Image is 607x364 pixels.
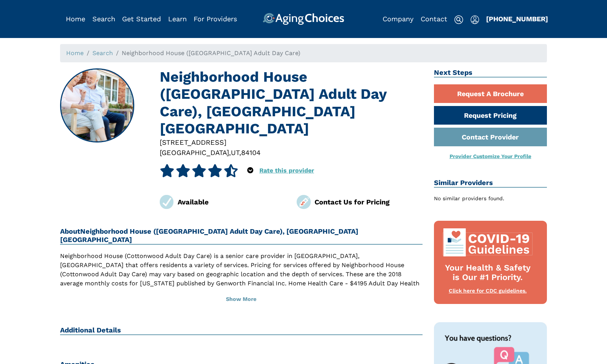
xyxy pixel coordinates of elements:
[263,13,344,25] img: AgingChoices
[259,167,314,174] a: Rate this provider
[194,15,237,23] a: For Providers
[434,106,547,125] a: Request Pricing
[160,137,423,147] div: [STREET_ADDRESS]
[239,149,241,157] span: ,
[434,179,547,188] h2: Similar Providers
[434,68,547,78] h2: Next Steps
[434,128,547,146] a: Contact Provider
[178,197,286,207] div: Available
[66,15,85,23] a: Home
[60,44,547,62] nav: breadcrumb
[122,49,300,57] span: Neighborhood House ([GEOGRAPHIC_DATA] Adult Day Care)
[454,15,463,24] img: search-icon.svg
[450,153,531,159] a: Provider Customize Your Profile
[229,149,231,157] span: ,
[160,68,423,137] h1: Neighborhood House ([GEOGRAPHIC_DATA] Adult Day Care), [GEOGRAPHIC_DATA] [GEOGRAPHIC_DATA]
[315,197,423,207] div: Contact Us for Pricing
[60,227,423,245] h2: About Neighborhood House ([GEOGRAPHIC_DATA] Adult Day Care), [GEOGRAPHIC_DATA] [GEOGRAPHIC_DATA]
[92,13,115,25] div: Popover trigger
[66,49,84,57] a: Home
[122,15,161,23] a: Get Started
[486,15,548,23] a: [PHONE_NUMBER]
[434,195,547,203] div: No similar providers found.
[60,326,423,335] h2: Additional Details
[421,15,447,23] a: Contact
[60,252,423,306] p: Neighborhood House (Cottonwood Adult Day Care) is a senior care provider in [GEOGRAPHIC_DATA], [G...
[442,228,534,256] img: covid-top-default.svg
[470,15,479,24] img: user-icon.svg
[442,263,534,282] div: Your Health & Safety is Our #1 Priority.
[160,149,229,157] span: [GEOGRAPHIC_DATA]
[92,49,113,57] a: Search
[247,164,253,177] div: Popover trigger
[231,149,239,157] span: UT
[442,287,534,295] div: Click here for CDC guidelines.
[60,291,423,308] button: Show More
[241,147,261,158] div: 84104
[434,84,547,103] a: Request A Brochure
[61,69,134,142] img: Neighborhood House (Cottonwood Adult Day Care), Salt Lake City UT
[168,15,187,23] a: Learn
[92,15,115,23] a: Search
[470,13,479,25] div: Popover trigger
[383,15,413,23] a: Company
